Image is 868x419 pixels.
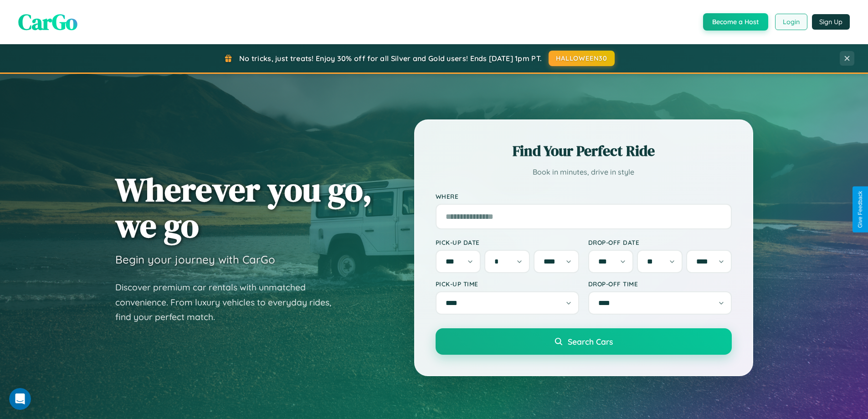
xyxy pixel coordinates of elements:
[436,280,579,288] label: Pick-up Time
[436,141,732,161] h2: Find Your Perfect Ride
[115,253,275,266] h3: Begin your journey with CarGo
[436,192,732,200] label: Where
[239,54,542,63] span: No tricks, just treats! Enjoy 30% off for all Silver and Gold users! Ends [DATE] 1pm PT.
[775,14,807,30] button: Login
[115,280,343,325] p: Discover premium car rentals with unmatched convenience. From luxury vehicles to everyday rides, ...
[436,328,732,355] button: Search Cars
[436,166,732,179] p: Book in minutes, drive in style
[703,13,768,31] button: Become a Host
[18,7,77,37] span: CarGo
[588,280,732,288] label: Drop-off Time
[549,51,615,66] button: HALLOWEEN30
[568,336,613,347] span: Search Cars
[9,388,31,410] iframe: Intercom live chat
[115,171,372,243] h1: Wherever you go, we go
[588,238,732,246] label: Drop-off Date
[857,191,863,228] div: Give Feedback
[812,14,850,30] button: Sign Up
[436,238,579,246] label: Pick-up Date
